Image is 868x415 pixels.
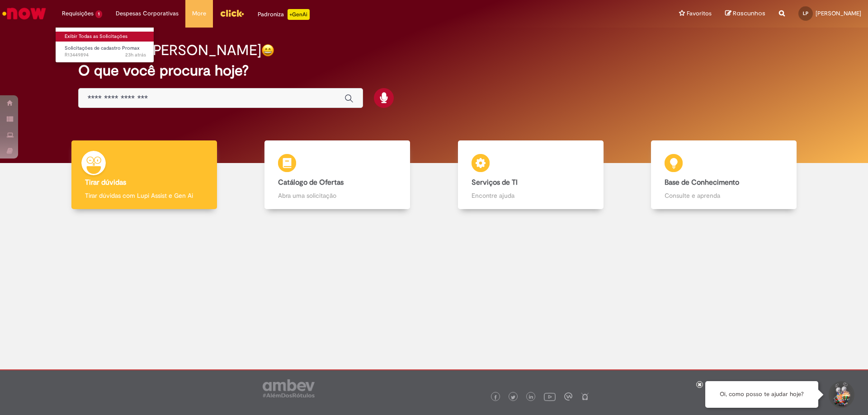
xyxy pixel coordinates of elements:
[125,51,146,58] span: 23h atrás
[78,63,790,79] h2: O que você procura hoje?
[95,10,102,18] span: 1
[65,51,146,59] span: R13449894
[472,178,518,187] b: Serviços de TI
[258,9,310,20] div: Padroniza
[544,391,556,402] img: logo_footer_youtube.png
[278,178,344,187] b: Catálogo de Ofertas
[56,32,155,42] a: Exibir Todas as Solicitações
[125,51,146,58] time: 26/08/2025 17:17:40
[581,392,589,401] img: logo_footer_naosei.png
[529,395,533,400] img: logo_footer_linkedin.png
[78,42,261,58] h2: Boa tarde, [PERSON_NAME]
[665,178,739,187] b: Base de Conhecimento
[493,395,498,400] img: logo_footer_facebook.png
[1,5,47,23] img: ServiceNow
[55,27,154,63] ul: Requisições
[665,191,783,200] p: Consulte e aprenda
[705,381,818,408] div: Oi, como posso te ajudar hoje?
[85,191,203,200] p: Tirar dúvidas com Lupi Assist e Gen Ai
[564,392,572,401] img: logo_footer_workplace.png
[816,9,861,17] span: [PERSON_NAME]
[85,178,126,187] b: Tirar dúvidas
[511,395,515,400] img: logo_footer_twitter.png
[65,45,140,51] span: Solicitações de cadastro Promax
[472,191,590,200] p: Encontre ajuda
[288,9,310,20] p: +GenAi
[220,6,244,20] img: click_logo_yellow_360x200.png
[116,9,179,18] span: Despesas Corporativas
[434,140,627,210] a: Serviços de TI Encontre ajuda
[627,140,821,210] a: Base de Conhecimento Consulte e aprenda
[725,9,765,18] a: Rascunhos
[263,379,315,397] img: logo_footer_ambev_rotulo_gray.png
[803,10,808,16] span: LP
[62,9,94,18] span: Requisições
[192,9,206,18] span: More
[47,140,241,210] a: Tirar dúvidas Tirar dúvidas com Lupi Assist e Gen Ai
[687,9,712,18] span: Favoritos
[827,381,854,408] button: Iniciar Conversa de Suporte
[241,140,434,210] a: Catálogo de Ofertas Abra uma solicitação
[261,44,274,57] img: happy-face.png
[733,9,765,18] span: Rascunhos
[278,191,396,200] p: Abra uma solicitação
[56,43,155,60] a: Aberto R13449894 : Solicitações de cadastro Promax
